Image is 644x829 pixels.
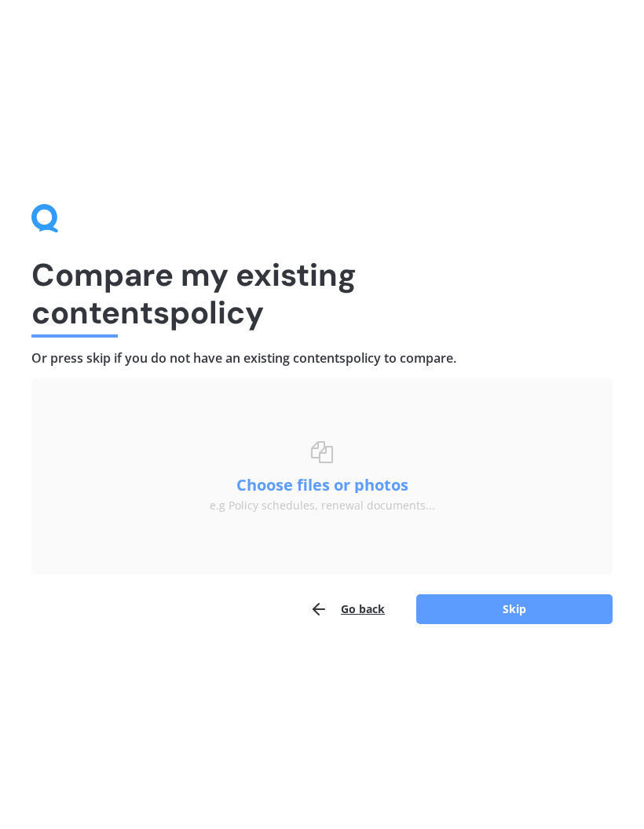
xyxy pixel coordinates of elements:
[416,594,613,624] button: Skip
[309,593,385,625] button: Go back
[31,256,613,331] h1: Compare my existing contents policy
[31,350,613,367] h4: Or press skip if you do not have an existing contents policy to compare.
[210,499,435,513] div: e.g Policy schedules, renewal documents...
[224,477,420,493] button: Choose files or photos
